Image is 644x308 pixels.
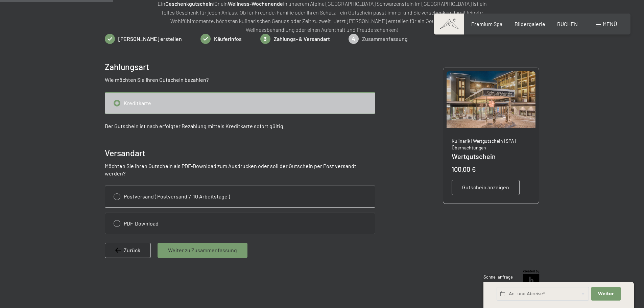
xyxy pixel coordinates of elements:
span: Schnellanfrage [483,274,513,280]
strong: Geschenkgutschein [165,0,213,7]
a: Bildergalerie [515,21,545,27]
a: Premium Spa [471,21,502,27]
span: Weiter [598,291,614,297]
a: BUCHEN [557,21,578,27]
strong: Wellness-Wochenende [228,0,283,7]
span: Menü [603,21,617,27]
button: Weiter [591,287,620,301]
